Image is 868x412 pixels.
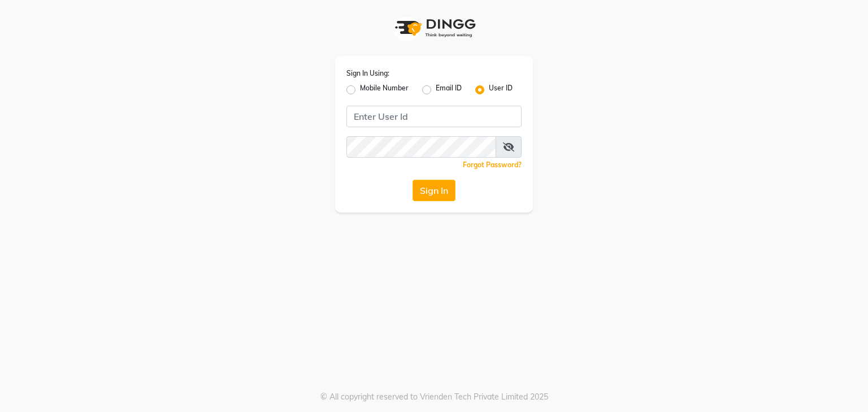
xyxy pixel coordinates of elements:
[413,180,455,201] button: Sign In
[489,83,513,97] label: User ID
[346,136,496,158] input: Username
[346,68,389,79] label: Sign In Using:
[463,161,522,169] a: Forgot Password?
[346,106,522,127] input: Username
[389,11,479,45] img: logo1.svg
[360,83,409,97] label: Mobile Number
[436,83,462,97] label: Email ID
